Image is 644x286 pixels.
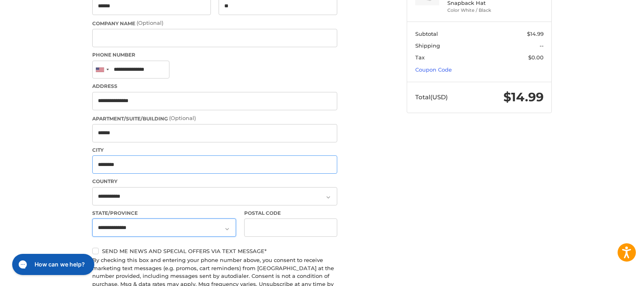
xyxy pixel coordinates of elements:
label: Postal Code [244,210,338,217]
label: Country [92,178,337,185]
span: $14.99 [503,90,544,105]
label: Phone Number [92,51,337,59]
li: Color White / Black [447,7,510,14]
small: (Optional) [137,20,163,26]
label: Apartment/Suite/Building [92,114,337,122]
span: -- [540,42,544,49]
a: Coupon Code [415,66,452,73]
span: Shipping [415,42,440,49]
label: Company Name [92,19,337,27]
span: $0.00 [528,54,544,61]
span: Total (USD) [415,93,448,101]
label: Send me news and special offers via text message* [92,248,337,254]
div: United States: +1 [93,61,111,79]
span: Subtotal [415,31,438,37]
iframe: Gorgias live chat messenger [8,251,97,278]
label: City [92,146,337,154]
small: (Optional) [169,115,196,121]
label: State/Province [92,210,236,217]
span: $14.99 [527,31,544,37]
label: Address [92,83,337,90]
span: Tax [415,54,425,61]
